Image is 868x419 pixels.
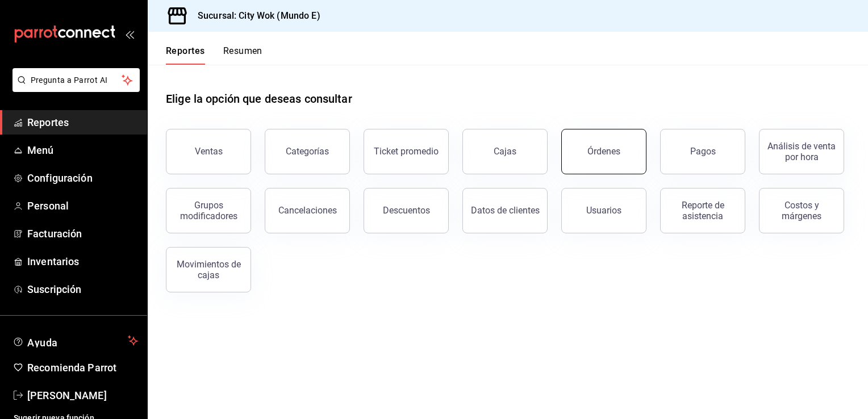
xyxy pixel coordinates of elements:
[383,205,430,216] div: Descuentos
[166,45,205,65] button: Reportes
[364,188,449,233] button: Descuentos
[27,115,138,130] span: Reportes
[766,141,837,162] div: Análisis de venta por hora
[8,82,140,94] a: Pregunta a Parrot AI
[166,90,352,107] h1: Elige la opción que deseas consultar
[561,129,646,174] button: Órdenes
[667,200,738,221] div: Reporte de asistencia
[166,45,262,65] div: navigation tabs
[494,145,517,158] div: Cajas
[173,200,244,221] div: Grupos modificadores
[173,259,244,280] div: Movimientos de cajas
[27,198,138,213] span: Personal
[660,188,745,233] button: Reporte de asistencia
[27,143,138,158] span: Menú
[189,9,320,23] h3: Sucursal: City Wok (Mundo E)
[223,45,262,65] button: Resumen
[166,188,251,233] button: Grupos modificadores
[759,188,844,233] button: Costos y márgenes
[27,254,138,269] span: Inventarios
[561,188,646,233] button: Usuarios
[265,129,350,174] button: Categorías
[31,74,122,86] span: Pregunta a Parrot AI
[166,129,251,174] button: Ventas
[12,68,140,92] button: Pregunta a Parrot AI
[166,247,251,292] button: Movimientos de cajas
[27,334,123,347] span: Ayuda
[27,360,138,375] span: Recomienda Parrot
[766,200,837,221] div: Costos y márgenes
[660,129,745,174] button: Pagos
[125,30,134,39] button: open_drawer_menu
[27,282,138,297] span: Suscripción
[27,170,138,186] span: Configuración
[27,388,138,403] span: [PERSON_NAME]
[587,146,620,157] div: Órdenes
[27,226,138,241] span: Facturación
[286,146,329,157] div: Categorías
[195,146,223,157] div: Ventas
[462,129,548,174] a: Cajas
[265,188,350,233] button: Cancelaciones
[462,188,548,233] button: Datos de clientes
[374,146,439,157] div: Ticket promedio
[364,129,449,174] button: Ticket promedio
[586,205,621,216] div: Usuarios
[690,146,716,157] div: Pagos
[759,129,844,174] button: Análisis de venta por hora
[278,205,337,216] div: Cancelaciones
[471,205,540,216] div: Datos de clientes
